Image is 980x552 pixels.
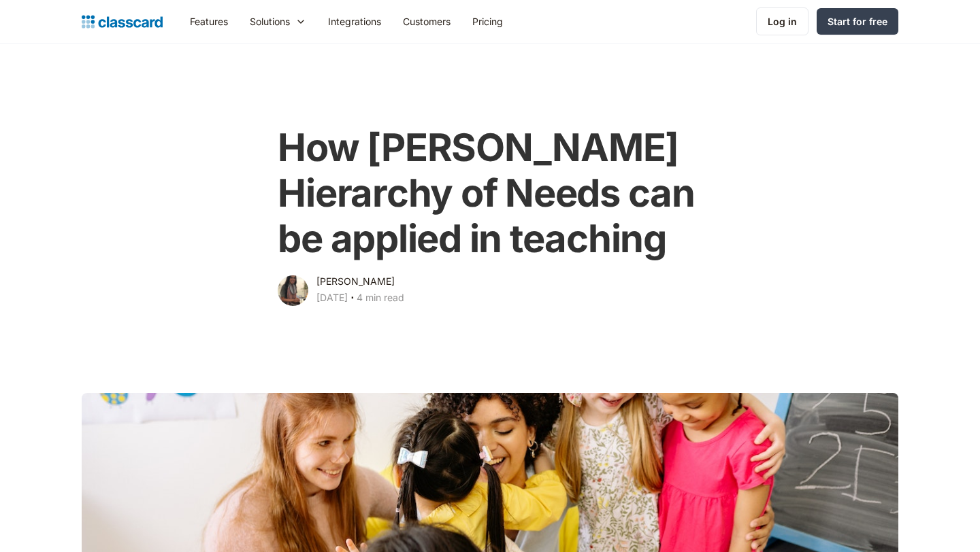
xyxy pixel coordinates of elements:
[179,6,239,37] a: Features
[82,12,163,31] a: Logo
[348,290,357,309] div: ‧
[817,8,898,35] a: Start for free
[357,290,404,306] div: 4 min read
[278,125,702,262] h1: How [PERSON_NAME] Hierarchy of Needs can be applied in teaching
[317,6,392,37] a: Integrations
[316,273,395,290] div: [PERSON_NAME]
[392,6,461,37] a: Customers
[461,6,514,37] a: Pricing
[250,14,290,29] div: Solutions
[756,7,808,35] a: Log in
[316,290,348,306] div: [DATE]
[828,14,887,29] div: Start for free
[768,14,797,29] div: Log in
